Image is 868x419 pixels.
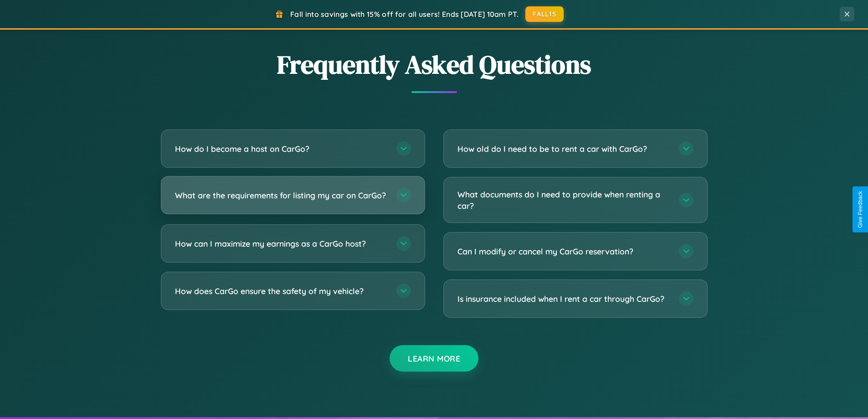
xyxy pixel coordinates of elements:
[175,238,387,249] h3: How can I maximize my earnings as a CarGo host?
[457,293,670,305] h3: Is insurance included when I rent a car through CarGo?
[161,47,708,82] h2: Frequently Asked Questions
[175,285,387,297] h3: How does CarGo ensure the safety of my vehicle?
[175,143,387,155] h3: How do I become a host on CarGo?
[857,191,863,228] div: Give Feedback
[525,6,564,22] button: FALL15
[457,143,670,155] h3: How old do I need to be to rent a car with CarGo?
[175,190,387,201] h3: What are the requirements for listing my car on CarGo?
[290,10,519,19] span: Fall into savings with 15% off for all users! Ends [DATE] 10am PT.
[457,246,670,257] h3: Can I modify or cancel my CarGo reservation?
[390,345,478,372] button: Learn More
[457,189,670,211] h3: What documents do I need to provide when renting a car?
